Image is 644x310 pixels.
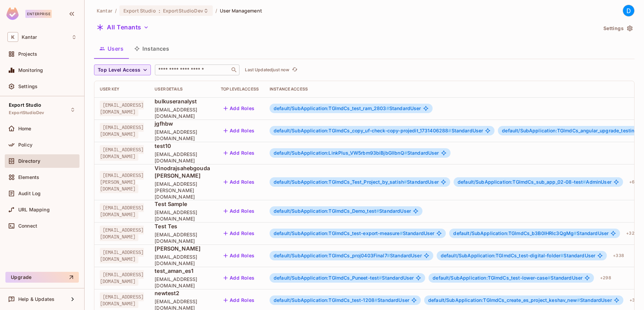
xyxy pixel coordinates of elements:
[18,296,54,302] span: Help & Updates
[274,208,411,214] span: StandardUser
[155,245,210,252] span: [PERSON_NAME]
[453,230,577,236] span: default/SubApplication:TGlmdCs_b3B0IHRlc3QgMg
[100,248,144,263] span: [EMAIL_ADDRESS][DOMAIN_NAME]
[18,223,37,229] span: Connect
[18,207,50,212] span: URL Mapping
[100,171,144,193] span: [EMAIL_ADDRESS][PERSON_NAME][DOMAIN_NAME]
[129,40,175,57] button: Instances
[221,177,257,187] button: Add Roles
[5,272,79,283] button: Upgrade
[623,5,635,17] div: D
[291,66,299,74] button: refresh
[155,276,210,289] span: [EMAIL_ADDRESS][DOMAIN_NAME]
[404,150,407,156] span: #
[221,125,257,136] button: Add Roles
[155,254,210,266] span: [EMAIL_ADDRESS][DOMAIN_NAME]
[274,297,377,303] span: default/SubApplication:TGlmdCs_test-1208
[597,273,614,283] div: + 298
[274,231,434,236] span: StandardUser
[155,98,210,105] span: bulkuseranalyst
[292,67,298,73] span: refresh
[100,270,144,286] span: [EMAIL_ADDRESS][DOMAIN_NAME]
[221,103,257,114] button: Add Roles
[441,253,564,258] span: default/SubApplication:TGlmdCs_test-digital-folder
[155,181,210,200] span: [EMAIL_ADDRESS][PERSON_NAME][DOMAIN_NAME]
[100,123,144,138] span: [EMAIL_ADDRESS][DOMAIN_NAME]
[387,253,390,258] span: #
[400,230,403,236] span: #
[94,40,129,57] button: Users
[100,292,144,308] span: [EMAIL_ADDRESS][DOMAIN_NAME]
[601,23,635,34] button: Settings
[9,110,44,115] span: ExportStudioDev
[221,228,257,239] button: Add Roles
[18,51,37,57] span: Projects
[94,64,151,75] button: Top Level Access
[155,86,210,92] div: User Details
[100,226,144,241] span: [EMAIL_ADDRESS][DOMAIN_NAME]
[221,273,257,283] button: Add Roles
[274,230,403,236] span: default/SubApplication:TGlmdCs_test-export-measure
[428,297,580,303] span: default/SubApplication:TGlmdCs_create_es_project_keshav_new
[626,177,637,187] div: + 6
[458,179,612,185] span: AdminUser
[274,106,421,111] span: StandardUser
[9,102,41,108] span: Export Studio
[548,275,551,281] span: #
[274,253,390,258] span: default/SubApplication:TGlmdCs_proj0403Final7
[458,179,586,185] span: default/SubApplication:TGlmdCs_sub_app_02-08-test
[18,191,41,196] span: Audit Log
[18,158,40,164] span: Directory
[560,253,563,258] span: #
[100,203,144,219] span: [EMAIL_ADDRESS][DOMAIN_NAME]
[155,267,210,275] span: test_aman_es1
[155,120,210,127] span: jgfhbw
[274,150,439,156] span: StandardUser
[158,8,161,14] span: :
[115,7,117,14] li: /
[627,295,643,306] div: + 328
[448,128,451,133] span: #
[100,86,144,92] div: User Key
[155,231,210,244] span: [EMAIL_ADDRESS][DOMAIN_NAME]
[6,7,19,20] img: SReyMgAAAABJRU5ErkJggg==
[155,129,210,141] span: [EMAIL_ADDRESS][DOMAIN_NAME]
[220,7,262,14] span: User Management
[453,231,608,236] span: StandardUser
[98,66,140,74] span: Top Level Access
[221,86,259,92] div: Top Level Access
[374,297,377,303] span: #
[155,151,210,164] span: [EMAIL_ADDRESS][DOMAIN_NAME]
[97,7,112,14] span: the active workspace
[155,142,210,150] span: test10
[18,175,39,180] span: Elements
[155,200,210,208] span: Test Sample
[221,148,257,158] button: Add Roles
[404,179,407,185] span: #
[274,179,439,185] span: StandardUser
[376,208,379,214] span: #
[289,66,299,74] span: Click to refresh data
[428,298,612,303] span: StandardUser
[574,230,577,236] span: #
[274,253,422,258] span: StandardUser
[274,128,483,133] span: StandardUser
[163,7,203,14] span: ExportStudioDev
[155,289,210,297] span: newtest2
[155,223,210,230] span: Test Tes
[221,250,257,261] button: Add Roles
[583,179,586,185] span: #
[18,142,32,148] span: Policy
[123,7,156,14] span: Export Studio
[379,275,382,281] span: #
[18,84,38,89] span: Settings
[221,295,257,306] button: Add Roles
[610,250,627,261] div: + 338
[274,275,414,281] span: StandardUser
[155,164,210,179] span: Vinodrajsahebgouda [PERSON_NAME]
[155,209,210,222] span: [EMAIL_ADDRESS][DOMAIN_NAME]
[245,67,289,73] p: Last Updated just now
[22,34,37,40] span: Workspace: Kantar
[215,7,217,14] li: /
[386,105,389,111] span: #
